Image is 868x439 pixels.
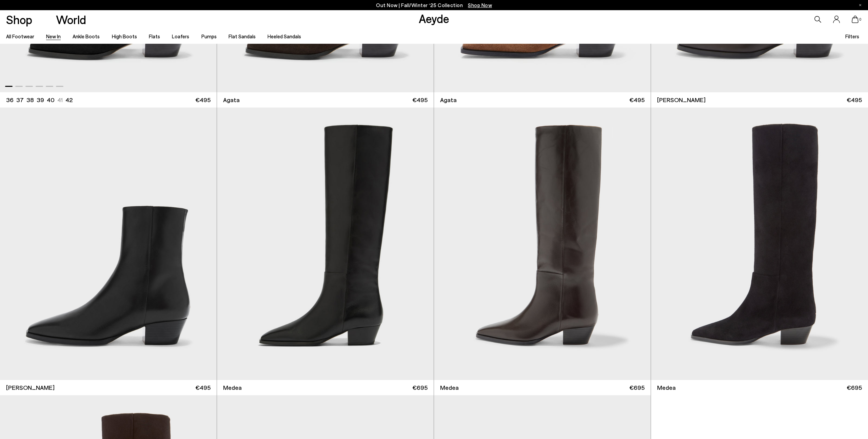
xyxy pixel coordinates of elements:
span: 0 [859,18,862,21]
a: High Boots [112,33,137,39]
a: [PERSON_NAME] €495 [651,92,868,108]
span: €495 [412,96,428,104]
a: 0 [852,16,859,23]
ul: variant [6,96,71,104]
span: €695 [412,383,428,392]
span: €495 [195,383,211,392]
span: €695 [629,383,645,392]
span: [PERSON_NAME] [6,383,55,392]
span: Medea [657,383,676,392]
a: Loafers [172,33,189,39]
a: New In [46,33,61,39]
span: Navigate to /collections/new-in [468,2,492,8]
a: Shop [6,14,32,25]
li: 38 [26,96,34,104]
li: 42 [65,96,73,104]
img: Medea Knee-High Boots [434,108,651,380]
li: 39 [37,96,44,104]
a: Aeyde [419,11,449,25]
li: 36 [6,96,14,104]
a: Medea €695 [434,380,651,395]
span: Agata [440,96,457,104]
span: [PERSON_NAME] [657,96,706,104]
a: Flat Sandals [229,33,256,39]
a: All Footwear [6,33,34,39]
span: €495 [195,96,211,104]
a: Agata €495 [434,92,651,108]
a: Flats [149,33,160,39]
img: Medea Suede Knee-High Boots [651,108,868,380]
li: 37 [16,96,24,104]
a: Agata €495 [217,92,434,108]
span: €495 [847,96,862,104]
li: 40 [47,96,55,104]
a: Pumps [201,33,217,39]
span: Agata [223,96,240,104]
img: Medea Knee-High Boots [217,108,434,380]
span: Medea [223,383,242,392]
span: Medea [440,383,459,392]
a: Medea €695 [651,380,868,395]
a: Ankle Boots [73,33,100,39]
a: Heeled Sandals [268,33,301,39]
a: Medea €695 [217,380,434,395]
a: World [56,14,86,25]
span: €695 [847,383,862,392]
span: Filters [845,33,859,39]
p: Out Now | Fall/Winter ‘25 Collection [376,1,492,9]
span: €495 [629,96,645,104]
